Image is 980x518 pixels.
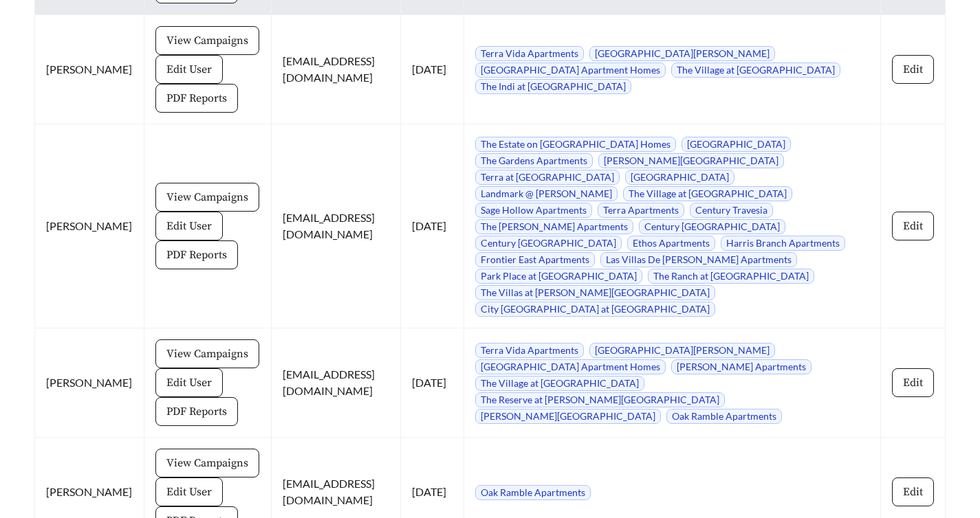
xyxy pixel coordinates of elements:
a: Edit User [155,218,223,232]
button: View Campaigns [155,26,259,55]
a: Edit User [155,484,223,497]
span: City [GEOGRAPHIC_DATA] at [GEOGRAPHIC_DATA] [475,302,715,317]
span: [GEOGRAPHIC_DATA][PERSON_NAME] [589,46,775,61]
span: [PERSON_NAME] Apartments [671,359,812,374]
span: The Village at [GEOGRAPHIC_DATA] [671,63,840,78]
a: Edit User [155,375,223,388]
span: Edit [903,218,923,234]
td: [DATE] [401,124,464,328]
span: Terra Vida Apartments [475,46,584,61]
td: [EMAIL_ADDRESS][DOMAIN_NAME] [272,15,401,124]
button: Edit User [155,477,223,506]
button: View Campaigns [155,449,259,477]
span: Edit User [166,374,212,391]
span: PDF Reports [166,90,227,106]
span: Las Villas De [PERSON_NAME] Apartments [600,252,797,267]
td: [PERSON_NAME] [35,328,144,438]
span: View Campaigns [166,32,248,49]
span: Edit [903,61,923,78]
td: [PERSON_NAME] [35,124,144,328]
a: Edit User [155,62,223,75]
button: Edit [892,477,934,506]
span: Century [GEOGRAPHIC_DATA] [639,219,785,234]
button: Edit [892,212,934,240]
span: [GEOGRAPHIC_DATA] [625,170,734,185]
span: Terra Vida Apartments [475,343,584,358]
span: The [PERSON_NAME] Apartments [475,219,633,234]
span: View Campaigns [166,455,248,471]
a: View Campaigns [155,33,259,46]
span: View Campaigns [166,346,248,362]
span: The Indi at [GEOGRAPHIC_DATA] [475,79,631,94]
span: PDF Reports [166,247,227,263]
span: Terra Apartments [598,203,684,218]
button: Edit User [155,55,223,84]
span: Edit User [166,61,212,78]
td: [EMAIL_ADDRESS][DOMAIN_NAME] [272,124,401,328]
span: The Village at [GEOGRAPHIC_DATA] [623,186,792,201]
a: View Campaigns [155,190,259,203]
button: Edit [892,368,934,397]
span: Terra at [GEOGRAPHIC_DATA] [475,170,620,185]
span: [GEOGRAPHIC_DATA] [682,137,791,152]
button: Edit User [155,212,223,240]
button: Edit User [155,368,223,397]
span: The Ranch at [GEOGRAPHIC_DATA] [648,269,814,284]
span: Harris Branch Apartments [721,236,845,251]
span: The Gardens Apartments [475,153,593,168]
span: Park Place at [GEOGRAPHIC_DATA] [475,269,642,284]
span: [GEOGRAPHIC_DATA][PERSON_NAME] [589,343,775,358]
button: View Campaigns [155,183,259,212]
span: [GEOGRAPHIC_DATA] Apartment Homes [475,359,666,374]
span: Landmark @ [PERSON_NAME] [475,186,618,201]
span: Oak Ramble Apartments [475,485,591,500]
span: Frontier East Apartments [475,252,595,267]
td: [DATE] [401,328,464,438]
span: Edit User [166,218,212,234]
button: PDF Reports [155,397,238,426]
span: [GEOGRAPHIC_DATA] Apartment Homes [475,63,666,78]
td: [EMAIL_ADDRESS][DOMAIN_NAME] [272,328,401,438]
span: The Reserve at [PERSON_NAME][GEOGRAPHIC_DATA] [475,392,725,407]
span: Century [GEOGRAPHIC_DATA] [475,236,622,251]
a: View Campaigns [155,346,259,359]
button: PDF Reports [155,84,238,113]
span: PDF Reports [166,403,227,420]
span: [PERSON_NAME][GEOGRAPHIC_DATA] [475,409,661,424]
button: Edit [892,55,934,84]
span: View Campaigns [166,189,248,205]
span: Oak Ramble Apartments [666,409,782,424]
span: Century Travesia [690,203,773,218]
span: The Villas at [PERSON_NAME][GEOGRAPHIC_DATA] [475,285,715,300]
span: Ethos Apartments [627,236,715,251]
td: [DATE] [401,15,464,124]
span: Sage Hollow Apartments [475,203,592,218]
span: The Estate on [GEOGRAPHIC_DATA] Homes [475,137,676,152]
span: The Village at [GEOGRAPHIC_DATA] [475,376,644,391]
span: Edit [903,484,923,500]
span: Edit User [166,484,212,500]
button: PDF Reports [155,240,238,269]
a: View Campaigns [155,455,259,469]
button: View Campaigns [155,339,259,368]
span: Edit [903,374,923,391]
td: [PERSON_NAME] [35,15,144,124]
span: [PERSON_NAME][GEOGRAPHIC_DATA] [598,153,784,168]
